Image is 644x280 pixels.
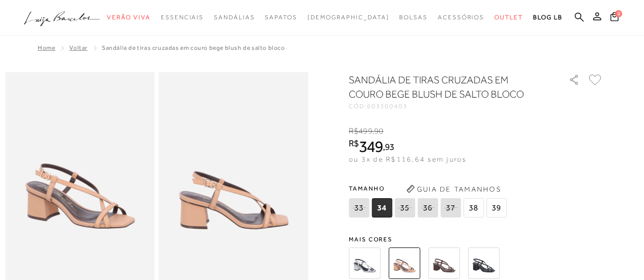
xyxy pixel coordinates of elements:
[438,14,484,21] span: Acessórios
[359,137,383,155] span: 349
[38,44,55,51] a: Home
[349,155,466,163] span: ou 3x de R$116,64 sem juros
[265,8,297,27] a: noSubCategoriesText
[102,44,285,51] span: SANDÁLIA DE TIRAS CRUZADAS EM COURO BEGE BLUSH DE SALTO BLOCO
[403,181,505,197] button: Guia de Tamanhos
[349,139,359,148] i: R$
[161,8,204,27] a: noSubCategoriesText
[438,8,484,27] a: noSubCategoriesText
[307,8,389,27] a: noSubCategoriesText
[388,247,420,279] img: SANDÁLIA DE TIRAS CRUZADAS EM COURO BEGE BLUSH DE SALTO BLOCO
[494,8,523,27] a: noSubCategoriesText
[615,10,622,17] span: 0
[399,8,428,27] a: noSubCategoriesText
[372,198,392,217] span: 34
[463,198,484,217] span: 38
[607,11,622,25] button: 0
[468,247,499,279] img: SANDÁLIA DE TIRAS CRUZADAS EM COURO PRETO DE SALTO BLOCO
[349,73,540,101] h1: SANDÁLIA DE TIRAS CRUZADAS EM COURO BEGE BLUSH DE SALTO BLOCO
[349,198,369,217] span: 33
[307,14,389,21] span: [DEMOGRAPHIC_DATA]
[214,8,255,27] a: noSubCategoriesText
[399,14,428,21] span: Bolsas
[349,181,509,196] span: Tamanho
[161,14,204,21] span: Essenciais
[69,44,88,51] a: Voltar
[428,247,460,279] img: SANDÁLIA DE TIRAS CRUZADAS EM COURO CAFÉ DE SALTO BLOCO
[107,14,151,21] span: Verão Viva
[395,198,415,217] span: 35
[373,127,384,136] i: ,
[383,142,395,151] i: ,
[486,198,507,217] span: 39
[533,8,563,27] a: BLOG LB
[385,141,395,152] span: 93
[349,127,358,136] i: R$
[374,127,383,136] span: 90
[358,127,372,136] span: 499
[107,8,151,27] a: noSubCategoriesText
[265,14,297,21] span: Sapatos
[494,14,523,21] span: Outlet
[440,198,461,217] span: 37
[349,103,552,109] div: CÓD:
[349,236,603,242] span: Mais cores
[417,198,438,217] span: 36
[349,247,380,279] img: SANDÁLIA DE TIRAS CRUZADAS EM COBRA METAL PRATA DE SALTO BLOCO
[533,14,563,21] span: BLOG LB
[214,14,255,21] span: Sandálias
[367,103,408,110] span: 603300403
